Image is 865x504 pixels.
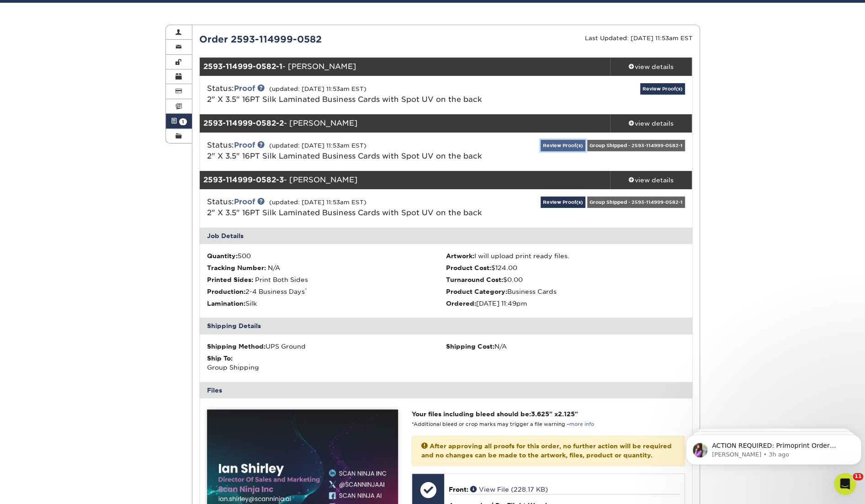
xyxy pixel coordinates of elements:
strong: Product Category: [446,288,507,295]
span: Print Both Sides [255,276,308,283]
span: Front: [449,486,468,493]
iframe: Intercom notifications message [682,415,865,479]
div: Status: [200,83,528,105]
strong: Ordered: [446,300,476,307]
div: - [PERSON_NAME] [200,171,610,189]
div: - [PERSON_NAME] [200,58,610,76]
strong: Your files including bleed should be: " x " [412,410,578,418]
li: 2-4 Business Days [207,287,446,296]
small: (updated: [DATE] 11:53am EST) [269,199,366,206]
li: I will upload print ready files. [446,251,685,260]
span: 3.625 [531,410,549,418]
span: 11 [853,473,863,480]
li: 500 [207,251,446,260]
strong: Production: [207,288,245,295]
strong: Quantity: [207,252,238,260]
div: Status: [200,196,528,218]
a: 2" X 3.5" 16PT Silk Laminated Business Cards with Spot UV on the back [207,152,482,160]
a: Proof [234,141,255,149]
strong: Lamination: [207,300,245,307]
strong: Shipping Cost: [446,343,494,350]
a: view details [610,171,692,189]
div: UPS Ground [207,342,446,351]
a: 2" X 3.5" 16PT Silk Laminated Business Cards with Spot UV on the back [207,208,482,217]
strong: Product Cost: [446,264,491,271]
div: Order 2593-114999-0582 [192,32,446,46]
div: Job Details [200,228,692,244]
a: View File (228.17 KB) [470,486,548,493]
a: Review Proof(s) [541,140,585,151]
div: Group Shipped - 2593-114999-0582-1 [587,196,685,208]
a: 1 [166,114,192,128]
a: view details [610,58,692,76]
li: Silk [207,299,446,308]
span: N/A [268,264,280,271]
li: Business Cards [446,287,685,296]
strong: 2593-114999-0582-2 [203,119,284,127]
a: Review Proof(s) [640,83,685,95]
li: $0.00 [446,275,685,284]
div: N/A [446,342,685,351]
div: view details [610,175,692,185]
strong: Artwork: [446,252,474,260]
strong: Tracking Number: [207,264,266,271]
div: Status: [200,140,528,162]
div: - [PERSON_NAME] [200,114,610,133]
strong: 2593-114999-0582-3 [203,175,284,184]
a: 2" X 3.5" 16PT Silk Laminated Business Cards with Spot UV on the back [207,95,482,104]
strong: Shipping Method: [207,343,265,350]
strong: Ship To: [207,355,233,362]
a: view details [610,114,692,133]
div: Group Shipping [207,354,446,372]
small: *Additional bleed or crop marks may trigger a file warning – [412,421,594,427]
span: 1 [179,118,187,125]
div: Shipping Details [200,318,692,334]
a: Proof [234,197,255,206]
div: Group Shipped - 2593-114999-0582-1 [587,140,685,151]
div: Files [200,382,692,398]
small: Last Updated: [DATE] 11:53am EST [585,35,693,42]
a: Proof [234,84,255,93]
div: view details [610,119,692,128]
span: 2.125 [558,410,575,418]
small: (updated: [DATE] 11:53am EST) [269,85,366,92]
strong: After approving all proofs for this order, no further action will be required and no changes can ... [421,442,672,459]
strong: Turnaround Cost: [446,276,503,283]
a: Review Proof(s) [541,196,585,208]
strong: Printed Sides: [207,276,253,283]
li: $124.00 [446,263,685,272]
strong: 2593-114999-0582-1 [203,62,282,71]
li: [DATE] 11:49pm [446,299,685,308]
div: view details [610,62,692,71]
a: more info [569,421,594,427]
iframe: Intercom live chat [834,473,856,495]
small: (updated: [DATE] 11:53am EST) [269,142,366,149]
